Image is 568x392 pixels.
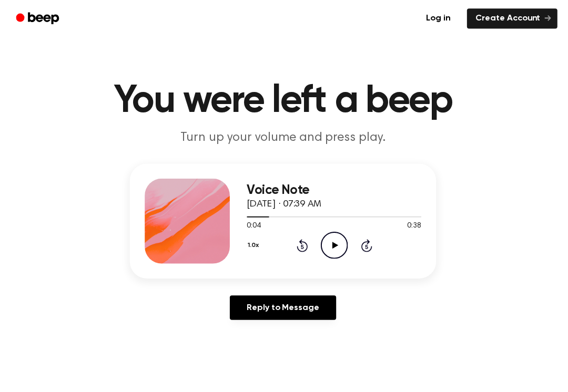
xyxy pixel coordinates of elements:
[82,130,486,148] p: Turn up your volume and press play.
[415,9,460,33] a: Log in
[15,84,553,122] h1: You were left a beep
[248,184,421,198] h3: Voice Note
[231,295,337,319] a: Reply to Message
[466,11,555,31] a: Create Account
[407,221,421,232] span: 0:38
[248,236,264,254] button: 1.0x
[13,11,72,32] a: Beep
[248,200,322,210] span: [DATE] · 07:39 AM
[248,221,262,232] span: 0:04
